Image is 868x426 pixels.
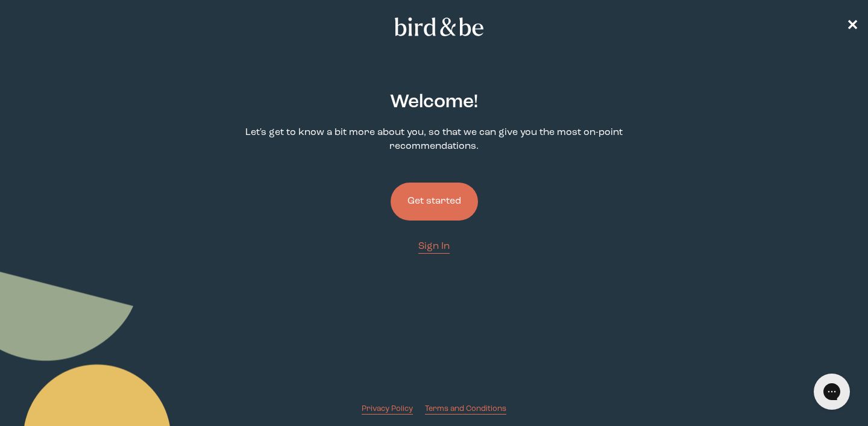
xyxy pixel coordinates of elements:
[425,405,506,413] span: Terms and Conditions
[227,126,641,154] p: Let's get to know a bit more about you, so that we can give you the most on-point recommendations.
[808,369,856,414] iframe: Gorgias live chat messenger
[418,240,450,254] a: Sign In
[362,403,413,415] a: Privacy Policy
[391,163,478,240] a: Get started
[362,405,413,413] span: Privacy Policy
[418,242,450,251] span: Sign In
[425,403,506,415] a: Terms and Conditions
[391,183,478,221] button: Get started
[846,16,858,37] a: ✕
[390,89,478,116] h2: Welcome !
[846,19,858,34] span: ✕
